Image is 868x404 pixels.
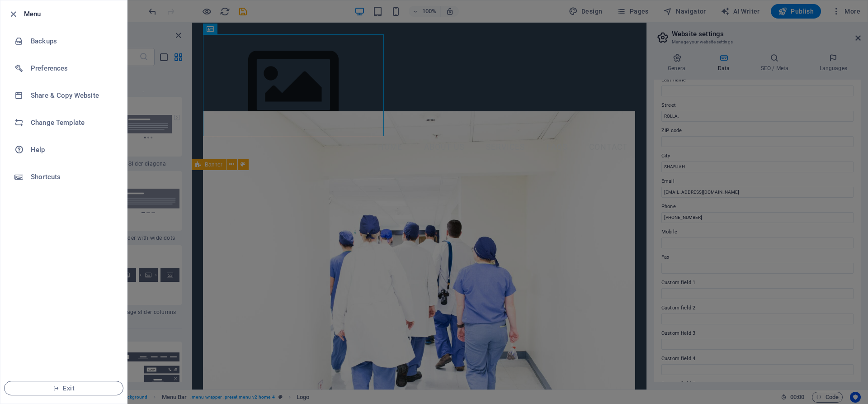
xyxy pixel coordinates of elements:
[31,90,114,101] h6: Share & Copy Website
[31,171,114,182] h6: Shortcuts
[31,63,114,74] h6: Preferences
[0,136,127,163] a: Help
[31,36,114,47] h6: Backups
[31,117,114,128] h6: Change Template
[4,381,123,395] button: Exit
[12,385,116,392] span: Exit
[24,9,120,19] h6: Menu
[31,144,114,155] h6: Help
